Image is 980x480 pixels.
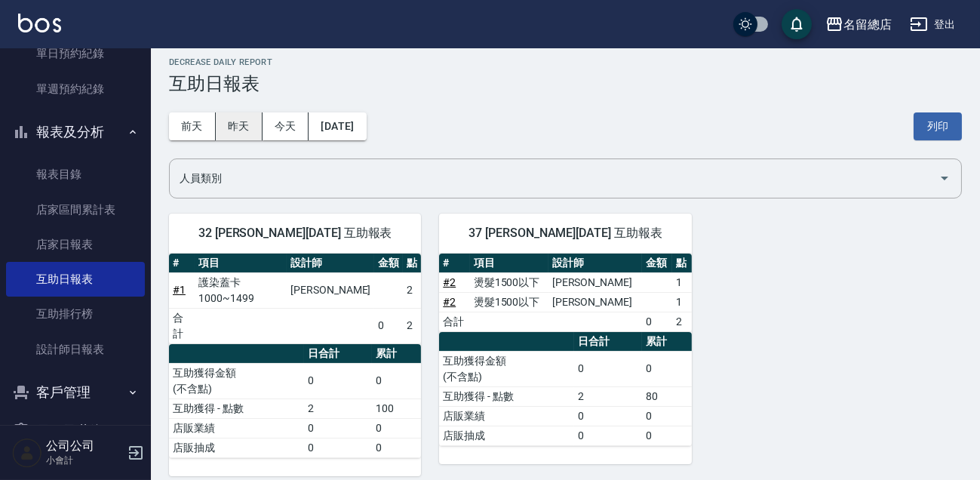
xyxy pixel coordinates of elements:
[195,254,287,273] th: 項目
[374,308,403,343] td: 0
[672,272,692,292] td: 1
[46,454,123,467] p: 小會計
[439,386,574,406] td: 互助獲得 - 點數
[372,438,422,457] td: 0
[309,112,366,140] button: [DATE]
[672,312,692,331] td: 2
[642,332,692,352] th: 累計
[443,296,456,308] a: #2
[548,292,642,312] td: [PERSON_NAME]
[287,272,374,308] td: [PERSON_NAME]
[642,426,692,445] td: 0
[169,363,304,398] td: 互助獲得金額 (不含點)
[169,57,962,67] h2: Decrease Daily Report
[439,406,574,426] td: 店販業績
[470,254,548,273] th: 項目
[169,112,216,140] button: 前天
[304,363,372,398] td: 0
[287,254,374,273] th: 設計師
[216,112,263,140] button: 昨天
[263,112,309,140] button: 今天
[403,272,421,308] td: 2
[372,344,422,364] th: 累計
[782,9,812,39] button: save
[6,373,145,412] button: 客戶管理
[304,398,372,418] td: 2
[642,351,692,386] td: 0
[574,426,642,445] td: 0
[443,276,456,288] a: #2
[6,227,145,262] a: 店家日報表
[470,272,548,292] td: 燙髮1500以下
[470,292,548,312] td: 燙髮1500以下
[672,292,692,312] td: 1
[457,226,673,241] span: 37 [PERSON_NAME][DATE] 互助報表
[439,351,574,386] td: 互助獲得金額 (不含點)
[46,438,123,454] h5: 公司公司
[843,15,892,34] div: 名留總店
[18,14,61,32] img: Logo
[672,254,692,273] th: 點
[6,262,145,297] a: 互助日報表
[574,386,642,406] td: 2
[642,406,692,426] td: 0
[6,411,145,451] button: 員工及薪資
[548,272,642,292] td: [PERSON_NAME]
[642,386,692,406] td: 80
[187,226,403,241] span: 32 [PERSON_NAME][DATE] 互助報表
[304,418,372,438] td: 0
[6,332,145,367] a: 設計師日報表
[372,418,422,438] td: 0
[374,254,403,273] th: 金額
[6,192,145,227] a: 店家區間累計表
[169,398,304,418] td: 互助獲得 - 點數
[304,344,372,364] th: 日合計
[12,438,42,468] img: Person
[574,332,642,352] th: 日合計
[439,332,691,446] table: a dense table
[403,308,421,343] td: 2
[169,308,195,343] td: 合計
[169,73,962,94] h3: 互助日報表
[372,363,422,398] td: 0
[819,9,898,40] button: 名留總店
[439,426,574,445] td: 店販抽成
[169,254,195,273] th: #
[574,406,642,426] td: 0
[932,166,957,190] button: Open
[173,284,186,296] a: #1
[6,72,145,106] a: 單週預約紀錄
[6,297,145,331] a: 互助排行榜
[169,344,421,458] table: a dense table
[439,254,691,332] table: a dense table
[904,11,962,38] button: 登出
[169,254,421,344] table: a dense table
[439,312,469,331] td: 合計
[642,312,672,331] td: 0
[176,165,932,192] input: 人員名稱
[403,254,421,273] th: 點
[642,254,672,273] th: 金額
[195,272,287,308] td: 護染蓋卡1000~1499
[6,112,145,152] button: 報表及分析
[169,418,304,438] td: 店販業績
[914,112,962,140] button: 列印
[372,398,422,418] td: 100
[169,438,304,457] td: 店販抽成
[6,36,145,71] a: 單日預約紀錄
[548,254,642,273] th: 設計師
[304,438,372,457] td: 0
[6,157,145,192] a: 報表目錄
[439,254,469,273] th: #
[574,351,642,386] td: 0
